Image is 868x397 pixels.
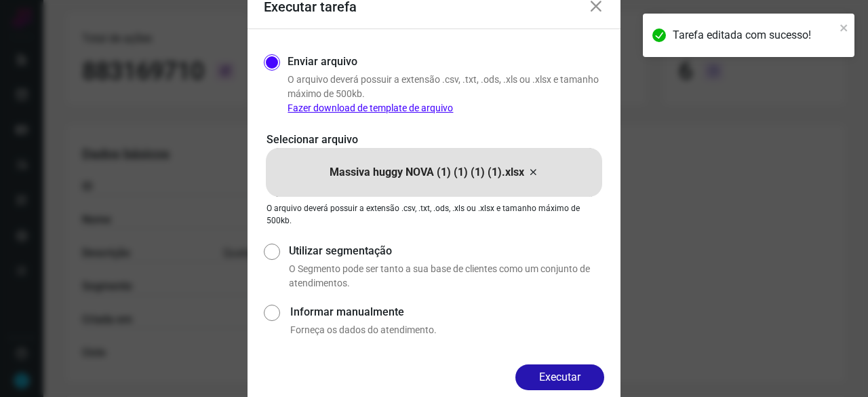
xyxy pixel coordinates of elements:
button: close [840,19,849,35]
a: Fazer download de template de arquivo [288,102,453,113]
p: Massiva huggy NOVA (1) (1) (1) (1).xlsx [330,164,524,181]
div: Tarefa editada com sucesso! [673,27,835,43]
p: O Segmento pode ser tanto a sua base de clientes como um conjunto de atendimentos. [289,262,604,290]
label: Utilizar segmentação [289,243,604,259]
label: Informar manualmente [290,304,604,320]
p: O arquivo deverá possuir a extensão .csv, .txt, .ods, .xls ou .xlsx e tamanho máximo de 500kb. [288,73,604,115]
p: O arquivo deverá possuir a extensão .csv, .txt, .ods, .xls ou .xlsx e tamanho máximo de 500kb. [267,202,601,227]
p: Selecionar arquivo [267,132,601,148]
p: Forneça os dados do atendimento. [290,323,604,337]
label: Enviar arquivo [288,54,357,70]
button: Executar [515,364,604,390]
